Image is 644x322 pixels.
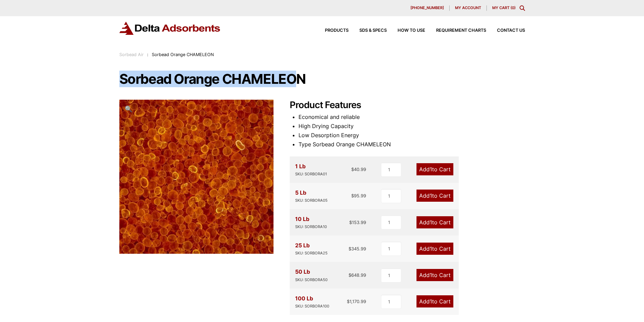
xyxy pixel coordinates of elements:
a: View full-screen image gallery [119,100,138,118]
bdi: 40.99 [351,167,366,172]
span: Products [325,28,349,33]
a: Add1to Cart [416,190,453,202]
div: SKU: SORBORA10 [295,224,327,230]
span: Contact Us [497,28,525,33]
a: SDS & SPECS [349,28,387,33]
span: $ [349,246,351,251]
li: Economical and reliable [299,113,525,122]
span: Sorbead Orange CHAMELEON [152,52,214,57]
bdi: 1,170.99 [347,299,366,304]
span: $ [349,220,352,225]
li: Type Sorbead Orange CHAMELEON [299,140,525,149]
div: 50 Lb [295,267,328,283]
img: Delta Adsorbents [119,22,221,35]
a: Products [314,28,349,33]
h2: Product Features [290,100,525,111]
span: [PHONE_NUMBER] [410,6,444,10]
span: 🔍 [125,105,133,113]
div: SKU: SORBORA100 [295,303,329,309]
span: SDS & SPECS [359,28,387,33]
span: Requirement Charts [436,28,486,33]
span: My account [455,6,481,10]
a: Add1to Cart [416,216,453,228]
div: 1 Lb [295,162,327,177]
a: Contact Us [486,28,525,33]
a: Requirement Charts [425,28,486,33]
a: Add1to Cart [416,243,453,255]
a: Sorbead Air [119,52,144,57]
span: 1 [430,166,432,173]
span: 1 [430,298,432,305]
div: Toggle Modal Content [520,5,525,11]
bdi: 648.99 [349,272,366,278]
span: $ [351,167,354,172]
div: SKU: SORBORA01 [295,171,327,177]
div: SKU: SORBORA25 [295,250,328,256]
span: $ [347,299,350,304]
div: 10 Lb [295,215,327,230]
li: Low Desorption Energy [299,131,525,140]
a: My account [450,5,487,11]
bdi: 345.99 [349,246,366,251]
li: High Drying Capacity [299,122,525,131]
a: Add1to Cart [416,163,453,175]
div: 100 Lb [295,294,329,309]
a: [PHONE_NUMBER] [405,5,450,11]
div: SKU: SORBORA05 [295,197,328,204]
bdi: 153.99 [349,220,366,225]
span: $ [351,193,354,198]
div: 25 Lb [295,241,328,256]
bdi: 95.99 [351,193,366,198]
a: Add1to Cart [416,295,453,307]
span: $ [349,272,351,278]
span: 1 [430,219,432,226]
span: : [147,52,148,57]
span: 1 [430,192,432,199]
span: 1 [430,245,432,252]
a: Add1to Cart [416,269,453,281]
a: How to Use [387,28,425,33]
div: SKU: SORBORA50 [295,277,328,283]
a: My Cart (0) [492,5,516,10]
span: How to Use [398,28,425,33]
span: 0 [512,5,514,10]
div: 5 Lb [295,188,328,204]
h1: Sorbead Orange CHAMELEON [119,72,525,86]
span: 1 [430,272,432,278]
